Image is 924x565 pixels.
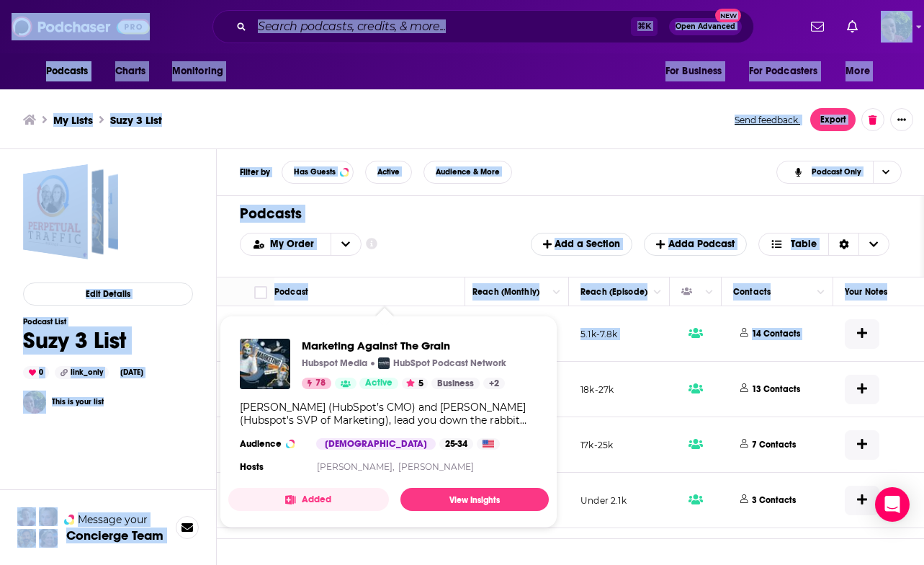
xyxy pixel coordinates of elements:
[758,233,890,256] button: Choose View
[366,237,377,251] a: Show additional information
[317,461,395,472] a: [PERSON_NAME],
[881,11,912,43] img: User Profile
[580,328,618,340] p: 5.1k-7.8k
[115,367,149,378] div: [DATE]
[431,378,480,389] a: Business
[733,370,812,408] button: 13 Contacts
[730,114,804,126] button: Send feedback.
[649,284,666,301] button: Column Actions
[439,438,473,450] div: 25-34
[875,487,910,522] div: Open Intercom Messenger
[115,61,146,81] span: Charts
[359,378,398,389] a: Active
[315,376,326,391] span: 78
[240,205,889,223] h1: Podcasts
[17,529,36,548] img: Jon Profile
[240,233,362,256] h2: Choose List sort
[436,168,500,176] span: Audience & More
[302,378,331,389] a: 78
[66,528,163,543] h3: Concierge Team
[835,58,888,85] button: open menu
[23,326,149,355] h1: Suzy 3 List
[752,494,796,507] p: 3 Contacts
[812,284,830,301] button: Column Actions
[665,61,722,81] span: For Business
[749,61,818,81] span: For Podcasters
[378,357,506,369] a: HubSpot Podcast NetworkHubSpot Podcast Network
[752,383,800,396] p: 13 Contacts
[812,168,861,176] span: Podcast Only
[752,328,800,340] p: 14 Contacts
[23,366,49,379] div: 0
[400,488,549,511] a: View Insights
[810,108,856,131] button: Export
[548,284,565,301] button: Column Actions
[881,11,912,43] span: Logged in as Marz
[890,108,913,131] button: Show More Button
[240,167,270,177] h3: Filter by
[228,488,389,511] button: Added
[12,13,150,40] a: Podchaser - Follow, Share and Rate Podcasts
[17,507,36,526] img: Sydney Profile
[393,357,506,369] p: HubSpot Podcast Network
[240,339,290,389] img: Marketing Against The Grain
[240,401,537,427] div: [PERSON_NAME] (HubSpot’s CMO) and [PERSON_NAME] (Hubspot's SVP of Marketing), lead you down the r...
[543,238,620,250] span: Add a Section
[294,168,336,176] span: Has Guests
[302,357,367,369] p: Hubspot Media
[483,378,505,389] a: +2
[656,238,734,250] span: Add a Podcast
[701,284,718,301] button: Column Actions
[423,161,512,184] button: Audience & More
[644,233,746,256] button: Adda Podcast
[106,58,155,85] a: Charts
[845,61,870,81] span: More
[52,397,104,406] a: This is your list
[240,438,305,450] h3: Audience
[365,161,412,184] button: Active
[580,494,627,507] p: Under 2.1k
[172,61,223,81] span: Monitoring
[733,426,807,463] button: 7 Contacts
[881,11,912,43] button: Show profile menu
[733,315,812,352] button: 14 Contacts
[655,58,740,85] button: open menu
[78,512,148,527] span: Message your
[36,58,107,85] button: open menu
[316,438,436,450] div: [DEMOGRAPHIC_DATA]
[270,239,319,249] span: My Order
[715,9,741,22] span: New
[398,461,474,472] a: [PERSON_NAME]
[282,161,354,184] button: Has Guests
[669,18,742,35] button: Open AdvancedNew
[23,317,149,326] h3: Podcast List
[240,461,264,473] h4: Hosts
[377,168,400,176] span: Active
[733,481,807,519] button: 3 Contacts
[402,378,428,389] button: 5
[365,376,393,391] span: Active
[752,439,796,451] p: 7 Contacts
[39,507,58,526] img: Jules Profile
[531,233,632,256] button: Add a Section
[252,15,631,38] input: Search podcasts, credits, & more...
[23,164,118,259] a: Suzy 3 List
[740,58,839,85] button: open menu
[331,233,361,255] button: open menu
[46,61,89,81] span: Podcasts
[631,17,658,36] span: ⌘ K
[39,529,58,548] img: Barbara Profile
[378,357,390,369] img: HubSpot Podcast Network
[791,239,817,249] span: Table
[53,113,93,127] h3: My Lists
[23,282,193,306] button: Edit Details
[676,23,735,30] span: Open Advanced
[302,339,506,352] a: Marketing Against The Grain
[162,58,242,85] button: open menu
[776,161,902,184] button: Choose View
[805,14,830,39] a: Show notifications dropdown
